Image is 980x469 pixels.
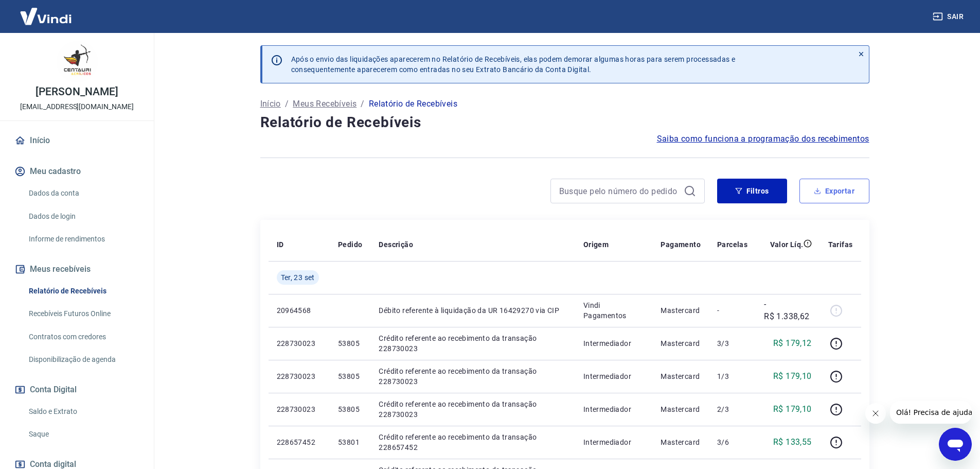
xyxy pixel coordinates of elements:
[865,403,886,424] iframe: Fechar mensagem
[277,437,322,447] p: 228657452
[379,432,566,453] p: Crédito referente ao recebimento da transação 228657452
[661,404,701,414] p: Mastercard
[661,437,701,447] p: Mastercard
[657,133,869,145] a: Saiba como funciona a programação dos recebimentos
[717,239,747,250] p: Parcelas
[939,428,972,461] iframe: Botão para abrir a janela de mensagens
[717,179,787,203] button: Filtros
[277,404,322,414] p: 228730023
[25,303,141,324] a: Recebíveis Futuros Online
[773,436,812,448] p: R$ 133,55
[260,112,869,133] h4: Relatório de Recebíveis
[338,371,362,381] p: 53805
[717,338,747,349] p: 3/3
[25,281,141,302] a: Relatório de Recebíveis
[361,98,364,110] p: /
[379,399,566,420] p: Crédito referente ao recebimento da transação 228730023
[583,437,645,447] p: Intermediador
[35,86,118,97] p: [PERSON_NAME]
[25,424,141,445] a: Saque
[338,437,362,447] p: 53801
[338,239,362,250] p: Pedido
[277,305,322,316] p: 20964568
[379,366,566,387] p: Crédito referente ao recebimento da transação 228730023
[583,300,645,321] p: Vindi Pagamentos
[559,183,680,199] input: Busque pelo número do pedido
[281,272,315,283] span: Ter, 23 set
[661,239,701,250] p: Pagamento
[717,371,747,381] p: 1/3
[770,239,804,250] p: Valor Líq.
[338,404,362,414] p: 53805
[6,7,86,15] span: Olá! Precisa de ajuda?
[717,305,747,316] p: -
[25,349,141,370] a: Disponibilização de agenda
[277,239,284,250] p: ID
[277,338,322,349] p: 228730023
[583,404,645,414] p: Intermediador
[25,229,141,250] a: Informe de rendimentos
[799,179,869,203] button: Exportar
[379,305,566,316] p: Débito referente à liquidação da UR 16429270 via CIP
[773,370,812,383] p: R$ 179,10
[25,183,141,204] a: Dados da conta
[260,98,281,110] a: Início
[12,378,141,401] button: Conta Digital
[379,239,413,250] p: Descrição
[338,338,362,349] p: 53805
[931,7,968,26] button: Sair
[764,298,812,323] p: -R$ 1.338,62
[379,333,566,354] p: Crédito referente ao recebimento da transação 228730023
[583,338,645,349] p: Intermediador
[661,371,701,381] p: Mastercard
[291,54,736,75] p: Após o envio das liquidações aparecerem no Relatório de Recebíveis, elas podem demorar algumas ho...
[583,371,645,381] p: Intermediador
[773,337,812,350] p: R$ 179,12
[277,371,322,381] p: 228730023
[12,160,141,183] button: Meu cadastro
[12,129,141,152] a: Início
[293,98,357,110] a: Meus Recebíveis
[773,403,812,415] p: R$ 179,10
[12,1,79,32] img: Vindi
[12,258,141,281] button: Meus recebíveis
[661,305,701,316] p: Mastercard
[25,206,141,227] a: Dados de login
[285,98,289,110] p: /
[828,239,853,250] p: Tarifas
[583,239,609,250] p: Origem
[20,101,134,112] p: [EMAIL_ADDRESS][DOMAIN_NAME]
[57,41,98,82] img: dd6b44d6-53e7-4c2f-acc0-25087f8ca7ac.jpeg
[25,326,141,348] a: Contratos com credores
[717,404,747,414] p: 2/3
[661,338,701,349] p: Mastercard
[25,401,141,422] a: Saldo e Extrato
[369,98,457,110] p: Relatório de Recebíveis
[717,437,747,447] p: 3/6
[890,401,972,424] iframe: Mensagem da empresa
